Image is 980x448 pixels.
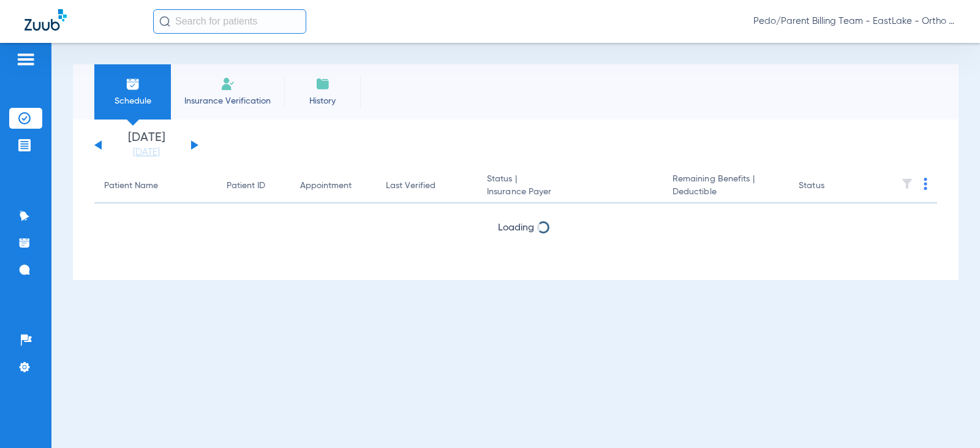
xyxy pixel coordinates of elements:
th: Status [789,169,872,203]
div: Patient ID [227,180,281,192]
img: hamburger-icon [16,52,36,67]
div: Appointment [300,180,366,192]
img: Search Icon [159,16,170,27]
div: Last Verified [386,180,467,192]
span: Insurance Payer [487,186,653,199]
img: Zuub Logo [24,9,67,31]
img: filter.svg [901,178,913,190]
img: Schedule [126,77,140,91]
div: Appointment [300,180,352,192]
a: [DATE] [110,146,183,159]
span: Schedule [104,95,162,107]
span: History [293,95,352,107]
input: Search for patients [153,9,306,34]
span: Pedo/Parent Billing Team - EastLake - Ortho | The Super Dentists [753,15,956,28]
img: Manual Insurance Verification [221,77,235,91]
div: Patient ID [227,180,265,192]
span: Insurance Verification [180,95,275,107]
div: Patient Name [104,180,158,192]
img: History [315,77,330,91]
th: Remaining Benefits | [663,169,789,203]
span: Loading [498,223,534,233]
div: Patient Name [104,180,207,192]
div: Last Verified [386,180,435,192]
img: group-dot-blue.svg [924,178,927,190]
span: Deductible [673,186,779,199]
th: Status | [477,169,663,203]
li: [DATE] [110,132,183,159]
